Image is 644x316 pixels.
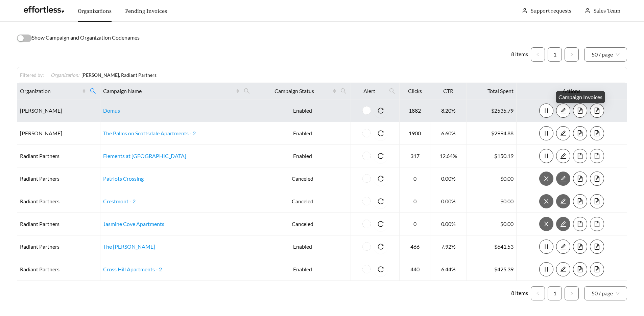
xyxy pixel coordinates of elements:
[556,266,570,272] a: edit
[103,87,235,95] span: Campaign Name
[590,172,604,186] button: file-text
[467,235,517,258] td: $641.53
[374,149,388,163] button: reload
[592,287,620,300] span: 50 / page
[556,172,570,186] button: edit
[103,175,144,182] a: Patriots Crossing
[81,72,157,78] span: [PERSON_NAME], Radiant Partners
[125,8,167,15] a: Pending Invoices
[590,221,604,227] a: file-text
[17,190,100,213] td: Radiant Partners
[570,291,574,295] span: right
[590,194,604,208] button: file-text
[241,86,253,96] span: search
[374,240,388,254] button: reload
[244,88,250,94] span: search
[590,198,604,204] a: file-text
[374,217,388,231] button: reload
[590,244,604,250] span: file-text
[590,266,604,272] span: file-text
[17,235,100,258] td: Radiant Partners
[374,194,388,208] button: reload
[17,145,100,167] td: Radiant Partners
[590,262,604,276] button: file-text
[103,107,120,114] a: Domus
[338,86,349,96] span: search
[254,190,351,213] td: Canceled
[590,240,604,254] button: file-text
[590,243,604,250] a: file-text
[400,190,430,213] td: 0
[556,130,570,136] span: edit
[556,243,570,250] a: edit
[556,221,570,227] a: edit
[467,145,517,167] td: $150.19
[20,87,81,95] span: Organization
[374,198,388,204] span: reload
[340,88,347,94] span: search
[590,130,604,136] a: file-text
[592,48,620,61] span: 50 / page
[17,99,100,122] td: [PERSON_NAME]
[430,83,467,99] th: CTR
[103,130,196,136] a: The Palms on Scottsdale Apartments - 2
[467,213,517,235] td: $0.00
[539,104,553,118] button: pause
[590,221,604,227] span: file-text
[430,99,467,122] td: 8.20%
[254,99,351,122] td: Enabled
[556,107,570,114] a: edit
[354,87,385,95] span: Alert
[548,48,562,61] a: 1
[573,176,587,182] span: file-text
[556,217,570,231] button: edit
[374,104,388,118] button: reload
[374,176,388,182] span: reload
[590,217,604,231] button: file-text
[400,213,430,235] td: 0
[254,258,351,281] td: Enabled
[590,130,604,136] span: file-text
[103,221,164,227] a: Jasmine Cove Apartments
[590,266,604,272] a: file-text
[573,262,587,276] button: file-text
[556,149,570,163] button: edit
[87,86,99,96] span: search
[565,286,579,300] li: Next Page
[430,190,467,213] td: 0.00%
[51,72,79,78] span: Organization :
[556,153,570,159] span: edit
[374,244,388,250] span: reload
[374,153,388,159] span: reload
[590,153,604,159] a: file-text
[573,108,587,114] span: file-text
[548,286,562,300] li: 1
[103,266,162,272] a: Cross Hill Apartments - 2
[573,194,587,208] button: file-text
[430,167,467,190] td: 0.00%
[590,153,604,159] span: file-text
[386,86,398,96] span: search
[573,198,587,204] span: file-text
[254,145,351,167] td: Enabled
[103,153,186,159] a: Elements at [GEOGRAPHIC_DATA]
[467,190,517,213] td: $0.00
[573,217,587,231] button: file-text
[103,243,155,250] a: The [PERSON_NAME]
[573,130,587,136] a: file-text
[430,145,467,167] td: 12.64%
[430,258,467,281] td: 6.44%
[536,52,540,57] span: left
[590,198,604,204] span: file-text
[539,126,553,140] button: pause
[467,99,517,122] td: $2535.79
[374,221,388,227] span: reload
[556,244,570,250] span: edit
[556,240,570,254] button: edit
[565,47,579,62] li: Next Page
[540,266,553,272] span: pause
[556,130,570,136] a: edit
[573,153,587,159] a: file-text
[517,83,627,99] th: Actions
[467,167,517,190] td: $0.00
